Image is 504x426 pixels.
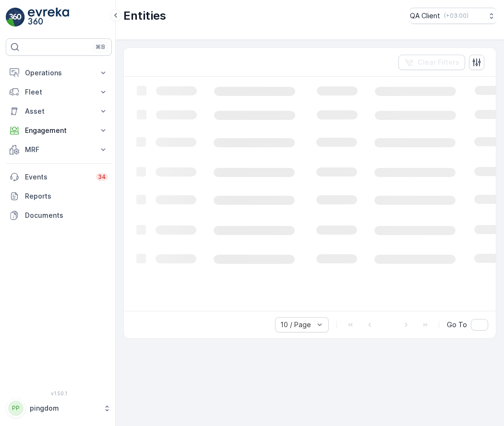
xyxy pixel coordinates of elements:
a: Reports [6,187,112,206]
a: Events34 [6,167,112,187]
button: Fleet [6,83,112,102]
button: Asset [6,102,112,121]
p: Engagement [25,126,93,135]
button: Clear Filters [398,55,465,70]
p: Operations [25,68,93,78]
p: pingdom [30,403,98,413]
button: Engagement [6,121,112,140]
p: ⌘B [96,43,105,51]
button: Operations [6,63,112,83]
p: Reports [25,191,108,201]
img: logo [6,8,25,27]
div: PP [8,401,24,416]
span: v 1.50.1 [6,390,112,396]
p: MRF [25,145,93,154]
img: logo_light-DOdMpM7g.png [28,8,69,27]
p: Events [25,172,90,182]
p: QA Client [410,11,440,21]
button: MRF [6,140,112,159]
p: Documents [25,211,108,220]
p: Clear Filters [418,58,459,67]
button: QA Client(+03:00) [410,8,496,24]
p: Asset [25,106,93,116]
p: Fleet [25,87,93,97]
span: Go To [447,320,467,330]
p: Entities [123,8,166,24]
button: PPpingdom [6,398,112,418]
a: Documents [6,206,112,225]
p: ( +03:00 ) [444,12,468,20]
p: 34 [98,173,106,181]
